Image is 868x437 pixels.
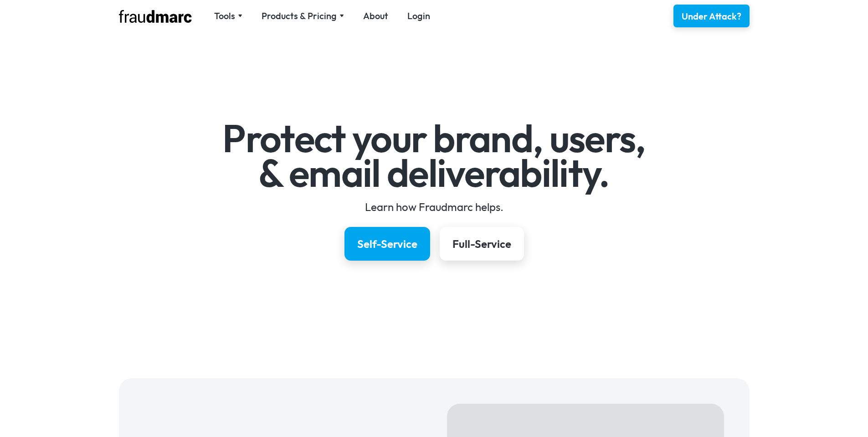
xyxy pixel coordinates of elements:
[344,227,430,261] a: Self-Service
[214,10,242,22] div: Tools
[214,10,235,22] div: Tools
[440,227,524,261] a: Full-Service
[357,236,417,251] div: Self-Service
[262,10,344,22] div: Products & Pricing
[363,10,388,22] a: About
[262,10,337,22] div: Products & Pricing
[169,121,699,190] h1: Protect your brand, users, & email deliverability.
[452,236,511,251] div: Full-Service
[169,200,699,214] div: Learn how Fraudmarc helps.
[682,10,741,23] div: Under Attack?
[407,10,430,22] a: Login
[673,5,750,27] a: Under Attack?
